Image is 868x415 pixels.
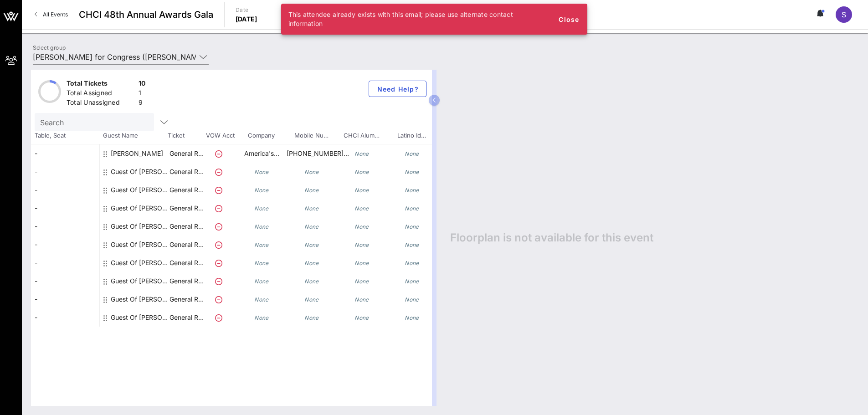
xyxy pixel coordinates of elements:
i: None [254,223,269,230]
span: Need Help? [376,85,419,93]
i: None [254,169,269,175]
p: General R… [168,163,205,181]
i: None [254,278,269,285]
p: General R… [168,272,205,290]
span: Floorplan is not available for this event [450,231,653,245]
div: Guest Of Jeffries for Congress [111,236,168,254]
i: None [405,150,419,157]
div: - [31,199,99,217]
div: Total Unassigned [67,98,135,109]
i: None [354,150,369,157]
i: None [405,314,419,321]
i: None [354,223,369,230]
i: None [304,296,319,303]
p: General R… [168,181,205,199]
span: Latino Id… [386,131,437,140]
span: Mobile Nu… [286,131,336,140]
p: General R… [168,236,205,254]
i: None [304,223,319,230]
i: None [405,296,419,303]
i: None [405,187,419,194]
div: - [31,181,99,199]
i: None [405,241,419,248]
div: - [31,290,99,308]
div: Guest Of Jeffries for Congress [111,290,168,308]
i: None [354,296,369,303]
i: None [354,241,369,248]
i: None [354,260,369,266]
i: None [304,314,319,321]
p: [DATE] [236,15,257,24]
p: General R… [168,254,205,272]
i: None [254,205,269,212]
span: CHCI Alum… [336,131,386,140]
div: Guest Of Jeffries for Congress [111,254,168,272]
i: None [304,241,319,248]
span: This attendee already exists with this email; please use alternate contact information [288,10,514,27]
div: Guest Of Jeffries for Congress [111,181,168,199]
div: Guest Of Jeffries for Congress [111,217,168,236]
label: Select group [33,44,66,51]
i: None [354,278,369,285]
i: None [304,169,319,175]
span: VOW Acct [204,131,236,140]
span: Table, Seat [31,131,99,140]
div: - [31,144,99,163]
i: None [354,205,369,212]
div: Guest Of Jeffries for Congress [111,163,168,181]
button: Close [555,11,584,27]
div: - [31,236,99,254]
div: S [836,6,852,23]
i: None [304,260,319,266]
div: Total Tickets [67,79,135,90]
div: - [31,163,99,181]
p: General R… [168,308,205,327]
i: None [254,241,269,248]
i: None [254,187,269,194]
p: General R… [168,290,205,308]
div: Total Assigned [67,88,135,100]
i: None [304,278,319,285]
div: Guest Of Jeffries for Congress [111,308,168,327]
div: Guest Of Jeffries for Congress [111,199,168,217]
p: General R… [168,199,205,217]
p: General R… [168,217,205,236]
p: America's… [236,144,287,163]
i: None [354,187,369,194]
div: 10 [139,79,146,90]
p: [PHONE_NUMBER]… [287,144,337,163]
i: None [254,296,269,303]
i: None [354,314,369,321]
i: None [405,169,419,175]
span: Close [558,15,580,23]
div: 9 [139,98,146,109]
span: S [842,10,846,19]
div: - [31,217,99,236]
div: Guest Of Jeffries for Congress [111,272,168,290]
i: None [354,169,369,175]
i: None [405,223,419,230]
i: None [304,205,319,212]
i: None [304,187,319,194]
p: General R… [168,144,205,163]
i: None [405,278,419,285]
span: Company [236,131,286,140]
div: 1 [139,88,146,100]
span: CHCI 48th Annual Awards Gala [79,8,213,21]
a: All Events [29,7,73,22]
span: Guest Name [99,131,168,140]
i: None [254,314,269,321]
div: Vanessa CARDENAS [111,144,163,170]
div: - [31,272,99,290]
span: All Events [43,11,68,18]
i: None [405,205,419,212]
i: None [405,260,419,266]
div: - [31,254,99,272]
div: - [31,308,99,327]
span: Ticket [168,131,204,140]
button: Need Help? [369,81,426,97]
p: Date [236,5,257,15]
i: None [254,260,269,266]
